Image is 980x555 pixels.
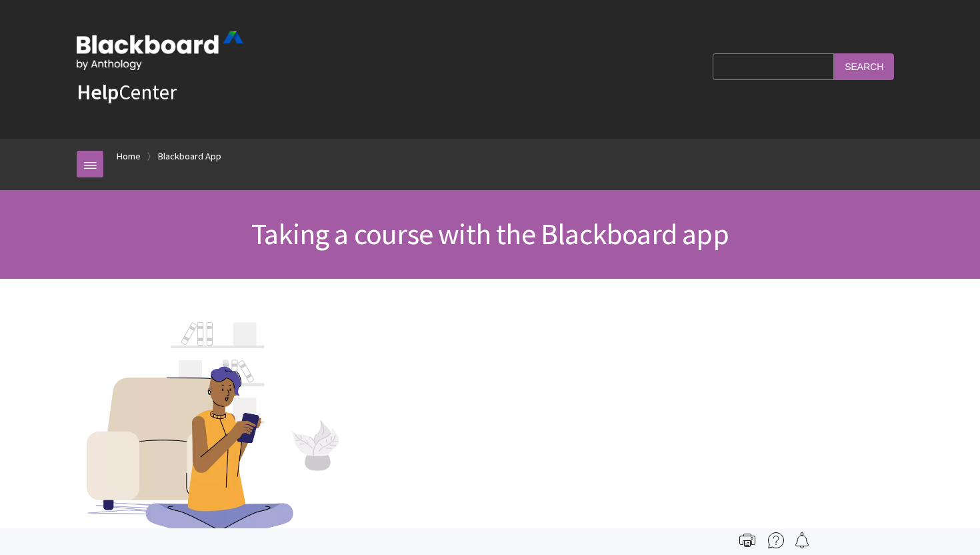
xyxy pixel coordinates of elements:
[794,532,810,548] img: Follow this page
[77,79,119,105] strong: Help
[117,148,141,165] a: Home
[739,532,755,548] img: Print
[834,53,894,79] input: Search
[77,31,243,70] img: Blackboard by Anthology
[158,148,221,165] a: Blackboard App
[77,79,177,105] a: HelpCenter
[768,532,784,548] img: More help
[251,215,729,252] span: Taking a course with the Blackboard app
